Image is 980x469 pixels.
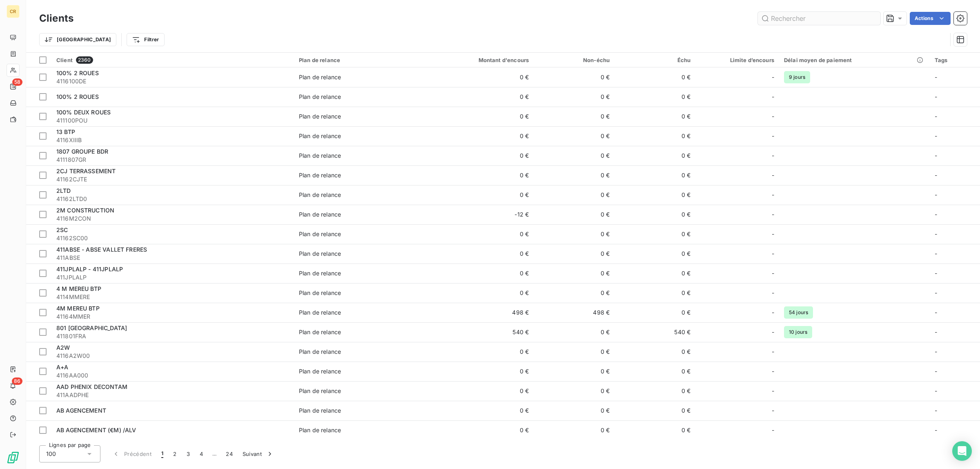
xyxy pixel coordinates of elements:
[425,244,534,264] td: 0 €
[299,132,341,140] div: Plan de relance
[299,426,341,434] div: Plan de relance
[935,328,937,335] span: -
[615,67,695,87] td: 0 €
[56,293,289,301] span: 4114MMERE
[615,420,695,440] td: 0 €
[534,146,615,165] td: 0 €
[935,93,937,100] span: -
[615,303,695,322] td: 0 €
[935,407,937,414] span: -
[168,445,181,462] button: 2
[772,308,774,317] span: -
[615,205,695,224] td: 0 €
[935,289,937,296] span: -
[299,328,341,336] div: Plan de relance
[56,187,71,194] span: 2LTD
[784,306,813,319] span: 54 jours
[299,73,341,81] div: Plan de relance
[56,391,289,399] span: 411AADPHE
[425,205,534,224] td: -12 €
[299,93,341,101] div: Plan de relance
[299,210,341,219] div: Plan de relance
[12,377,22,385] span: 86
[935,250,937,257] span: -
[425,165,534,185] td: 0 €
[299,191,341,199] div: Plan de relance
[56,246,147,253] span: 411ABSE - ABSE VALLET FRERES
[935,172,937,179] span: -
[425,126,534,146] td: 0 €
[615,185,695,205] td: 0 €
[56,57,73,63] span: Client
[107,445,156,462] button: Précédent
[46,450,56,458] span: 100
[425,362,534,381] td: 0 €
[534,420,615,440] td: 0 €
[615,107,695,126] td: 0 €
[299,57,421,63] div: Plan de relance
[772,132,774,140] span: -
[56,273,289,281] span: 411JPLALP
[7,451,20,464] img: Logo LeanPay
[935,57,975,63] div: Tags
[161,450,163,458] span: 1
[299,387,341,395] div: Plan de relance
[39,11,73,26] h3: Clients
[935,132,937,139] span: -
[935,191,937,198] span: -
[299,289,341,297] div: Plan de relance
[156,445,168,462] button: 1
[758,12,880,25] input: Rechercher
[534,87,615,107] td: 0 €
[534,362,615,381] td: 0 €
[784,57,925,63] div: Délai moyen de paiement
[299,152,341,160] div: Plan de relance
[615,381,695,401] td: 0 €
[772,269,774,277] span: -
[935,270,937,277] span: -
[425,420,534,440] td: 0 €
[56,109,111,116] span: 100% DEUX ROUES
[772,406,774,415] span: -
[534,401,615,420] td: 0 €
[935,427,937,433] span: -
[534,205,615,224] td: 0 €
[56,195,289,203] span: 41162LTD0
[935,368,937,375] span: -
[772,289,774,297] span: -
[772,230,774,238] span: -
[221,445,238,462] button: 24
[615,244,695,264] td: 0 €
[784,326,812,338] span: 10 jours
[425,303,534,322] td: 498 €
[425,322,534,342] td: 540 €
[615,283,695,303] td: 0 €
[772,152,774,160] span: -
[56,128,75,135] span: 13 BTP
[615,322,695,342] td: 540 €
[700,57,774,63] div: Limite d’encours
[534,381,615,401] td: 0 €
[615,224,695,244] td: 0 €
[76,56,93,64] span: 2360
[299,230,341,238] div: Plan de relance
[772,191,774,199] span: -
[425,342,534,362] td: 0 €
[56,383,127,390] span: AAD PHENIX DECONTAM
[56,266,123,272] span: 411JPLALP - 411JPLALP
[534,244,615,264] td: 0 €
[935,230,937,237] span: -
[425,283,534,303] td: 0 €
[534,224,615,244] td: 0 €
[425,264,534,283] td: 0 €
[299,269,341,277] div: Plan de relance
[56,207,114,214] span: 2M CONSTRUCTION
[534,264,615,283] td: 0 €
[772,387,774,395] span: -
[772,426,774,434] span: -
[772,93,774,101] span: -
[195,445,208,462] button: 4
[615,362,695,381] td: 0 €
[772,367,774,375] span: -
[425,185,534,205] td: 0 €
